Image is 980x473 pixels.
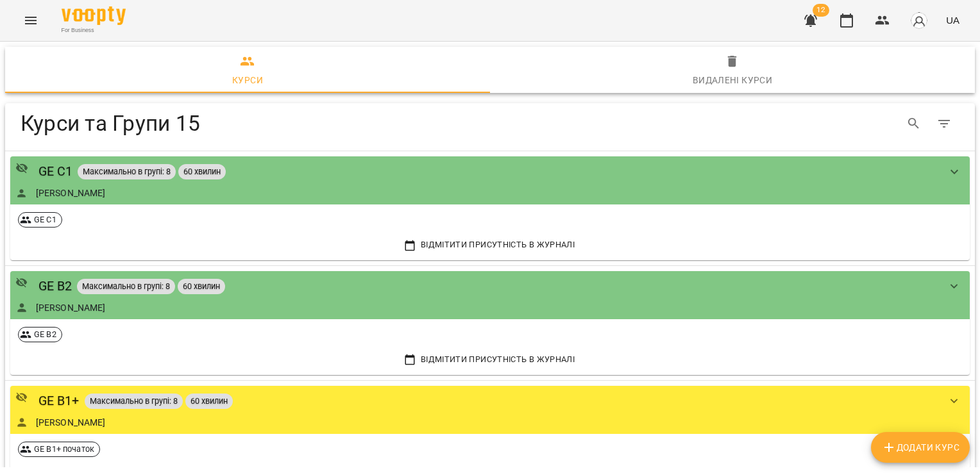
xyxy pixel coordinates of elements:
span: Максимально в групі: 8 [78,166,176,177]
div: Table Toolbar [5,103,975,144]
button: Search [899,108,929,139]
svg: Приватний урок [15,391,28,404]
span: For Business [62,26,126,35]
div: Курси [232,72,263,88]
button: show more [939,386,970,417]
span: Відмітити присутність в Журналі [19,238,961,252]
a: GE B2 [38,276,72,296]
div: Видалені курси [693,72,773,88]
a: [PERSON_NAME] [36,187,106,199]
span: Максимально в групі: 8 [85,395,183,406]
a: GE B1+ [38,391,80,411]
a: GE C1 [38,162,73,181]
img: Voopty Logo [62,6,126,25]
button: show more [939,271,970,302]
img: avatar_s.png [910,12,928,29]
span: 60 хвилин [178,281,225,292]
span: GE B2 [29,329,62,340]
span: Відмітити присутність в Журналі [19,353,961,367]
span: 60 хвилин [178,166,226,177]
span: GE C1 [29,214,62,226]
h4: Курси та Групи 15 [21,110,550,137]
span: GE B1+ початок [29,444,99,455]
div: GE C1 [18,212,62,228]
button: Menu [15,5,46,36]
span: UA [946,13,959,27]
a: [PERSON_NAME] [36,416,106,429]
span: 12 [813,4,829,17]
span: Додати Курс [881,440,959,455]
svg: Приватний урок [15,276,28,289]
div: GE B1+ початок [18,442,100,457]
button: UA [941,8,965,32]
button: Відмітити присутність в Журналі [15,235,965,254]
button: show more [939,156,970,187]
a: [PERSON_NAME] [36,301,106,314]
svg: Приватний урок [15,162,28,174]
span: Максимально в групі: 8 [77,281,175,292]
span: 60 хвилин [185,395,233,406]
div: GE B2 [18,327,62,342]
button: Відмітити присутність в Журналі [15,350,965,369]
button: Додати Курс [871,432,970,463]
